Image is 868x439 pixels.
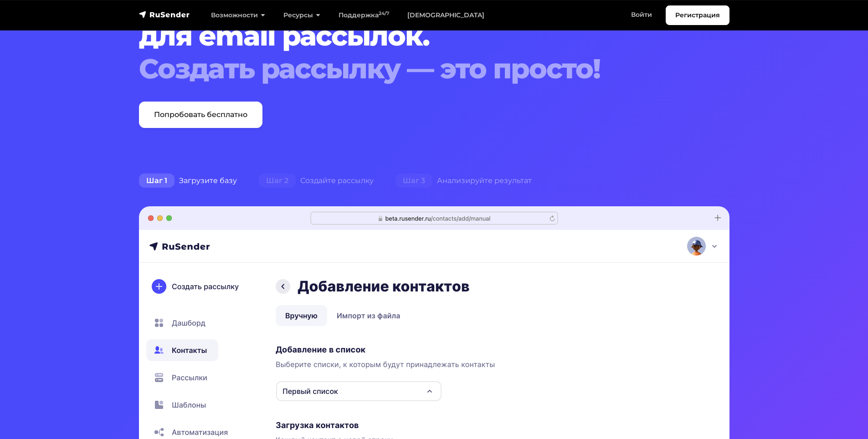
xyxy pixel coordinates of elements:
span: Шаг 3 [395,174,432,188]
a: Попробовать бесплатно [139,102,262,128]
a: Войти [622,5,661,24]
span: Шаг 1 [139,174,175,188]
a: [DEMOGRAPHIC_DATA] [398,6,493,25]
div: Анализируйте результат [385,172,543,190]
a: Ресурсы [274,6,329,25]
sup: 24/7 [379,10,389,16]
span: Шаг 2 [259,174,296,188]
a: Поддержка24/7 [329,6,398,25]
a: Возможности [202,6,274,25]
div: Создайте рассылку [248,172,385,190]
div: Создать рассылку — это просто! [139,52,679,85]
div: Загрузите базу [128,172,248,190]
img: RuSender [139,10,190,19]
a: Регистрация [666,5,729,25]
